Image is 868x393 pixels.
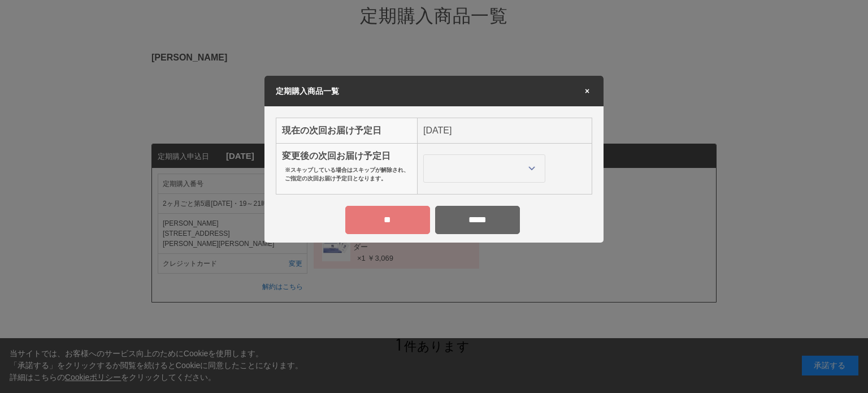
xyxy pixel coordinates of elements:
[285,166,411,183] p: ※スキップしている場合はスキップが解除され、ご指定の次回お届け予定日となります。
[276,143,418,194] th: 変更後の次回お届け予定日
[276,87,339,96] span: 定期購入商品一覧
[582,87,592,95] span: ×
[276,118,418,143] th: 現在の次回お届け予定日
[418,118,592,143] td: [DATE]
